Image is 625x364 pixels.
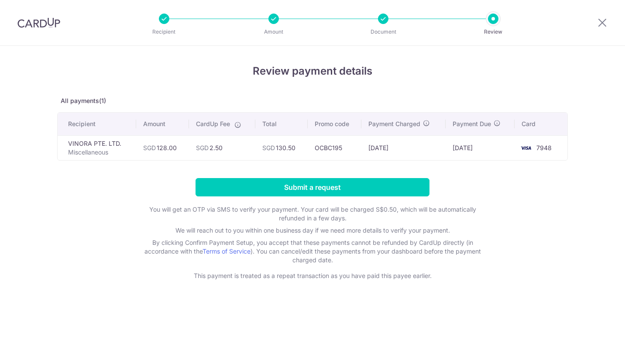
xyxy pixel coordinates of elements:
[132,27,196,36] p: Recipient
[536,144,552,151] span: 7948
[138,271,487,280] p: This payment is treated as a repeat transaction as you have paid this payee earlier.
[351,27,416,36] p: Document
[68,148,129,157] p: Miscellaneous
[17,17,60,28] img: CardUp
[255,113,308,135] th: Total
[138,238,487,264] p: By clicking Confirm Payment Setup, you accept that these payments cannot be refunded by CardUp di...
[58,135,136,160] td: VINORA PTE. LTD.
[136,135,189,160] td: 128.00
[517,143,535,153] img: <span class="translation_missing" title="translation missing: en.account_steps.new_confirm_form.b...
[196,144,209,151] span: SGD
[241,27,306,36] p: Amount
[255,135,308,160] td: 130.50
[453,120,491,128] span: Payment Due
[203,247,251,255] a: Terms of Service
[308,135,361,160] td: OCBC195
[461,27,525,36] p: Review
[308,113,361,135] th: Promo code
[138,205,487,223] p: You will get an OTP via SMS to verify your payment. Your card will be charged S$0.50, which will ...
[446,135,515,160] td: [DATE]
[143,144,156,151] span: SGD
[57,96,568,105] p: All payments(1)
[361,135,445,160] td: [DATE]
[515,113,567,135] th: Card
[262,144,275,151] span: SGD
[138,226,487,235] p: We will reach out to you within one business day if we need more details to verify your payment.
[58,113,136,135] th: Recipient
[196,120,230,128] span: CardUp Fee
[196,178,429,196] input: Submit a request
[368,120,420,128] span: Payment Charged
[189,135,255,160] td: 2.50
[57,63,568,79] h4: Review payment details
[136,113,189,135] th: Amount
